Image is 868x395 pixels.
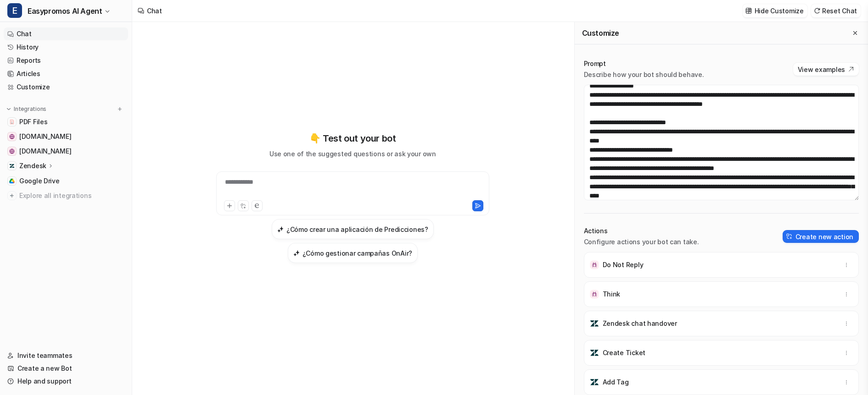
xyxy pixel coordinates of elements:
[814,7,820,14] img: reset
[786,233,793,240] img: create-action-icon.svg
[293,250,300,257] img: ¿Cómo gestionar campañas OnAir?
[9,148,15,154] img: www.easypromosapp.com
[269,149,436,159] p: Use one of the suggested questions or ask your own
[590,378,599,387] img: Add Tag icon
[272,219,434,239] button: ¿Cómo crear una aplicación de Predicciones?¿Cómo crear una aplicación de Predicciones?
[277,226,284,233] img: ¿Cómo crear una aplicación de Predicciones?
[302,248,412,258] h3: ¿Cómo gestionar campañas OnAir?
[584,70,704,79] p: Describe how your bot should behave.
[755,6,804,16] p: Hide Customize
[603,348,645,357] p: Create Ticket
[19,147,71,156] span: [DOMAIN_NAME]
[603,319,677,328] p: Zendesk chat handover
[19,176,60,186] span: Google Drive
[4,104,49,114] button: Integrations
[4,54,128,67] a: Reports
[4,175,128,187] a: Google DriveGoogle Drive
[4,189,128,202] a: Explore all integrations
[4,349,128,362] a: Invite teammates
[603,378,629,387] p: Add Tag
[4,130,128,143] a: easypromos-apiref.redoc.ly[DOMAIN_NAME]
[309,132,396,145] p: 👇 Test out your bot
[147,6,162,16] div: Chat
[4,362,128,375] a: Create a new Bot
[582,28,619,38] h2: Customize
[603,290,621,299] p: Think
[7,3,22,18] span: E
[9,178,15,184] img: Google Drive
[811,4,861,17] button: Reset Chat
[4,145,128,158] a: www.easypromosapp.com[DOMAIN_NAME]
[9,134,15,139] img: easypromos-apiref.redoc.ly
[4,67,128,80] a: Articles
[584,226,699,236] p: Actions
[9,119,15,125] img: PDF Files
[6,106,12,112] img: expand menu
[4,115,128,128] a: PDF FilesPDF Files
[743,4,807,17] button: Hide Customize
[28,5,102,17] span: Easypromos AI Agent
[117,106,123,112] img: menu_add.svg
[7,191,17,200] img: explore all integrations
[793,63,859,76] button: View examples
[288,243,418,263] button: ¿Cómo gestionar campañas OnAir?¿Cómo gestionar campañas OnAir?
[19,161,46,170] p: Zendesk
[286,225,428,234] h3: ¿Cómo crear una aplicación de Predicciones?
[19,132,71,141] span: [DOMAIN_NAME]
[850,27,861,38] button: Close flyout
[603,260,644,269] p: Do Not Reply
[9,163,15,169] img: Zendesk
[4,27,128,40] a: Chat
[783,230,859,243] button: Create new action
[584,237,699,247] p: Configure actions your bot can take.
[4,81,128,93] a: Customize
[590,290,599,299] img: Think icon
[19,117,47,126] span: PDF Files
[745,7,752,14] img: customize
[14,105,46,113] p: Integrations
[590,319,599,328] img: Zendesk chat handover icon
[584,59,704,68] p: Prompt
[4,41,128,54] a: History
[19,188,124,203] span: Explore all integrations
[590,348,599,357] img: Create Ticket icon
[590,260,599,269] img: Do Not Reply icon
[4,375,128,388] a: Help and support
